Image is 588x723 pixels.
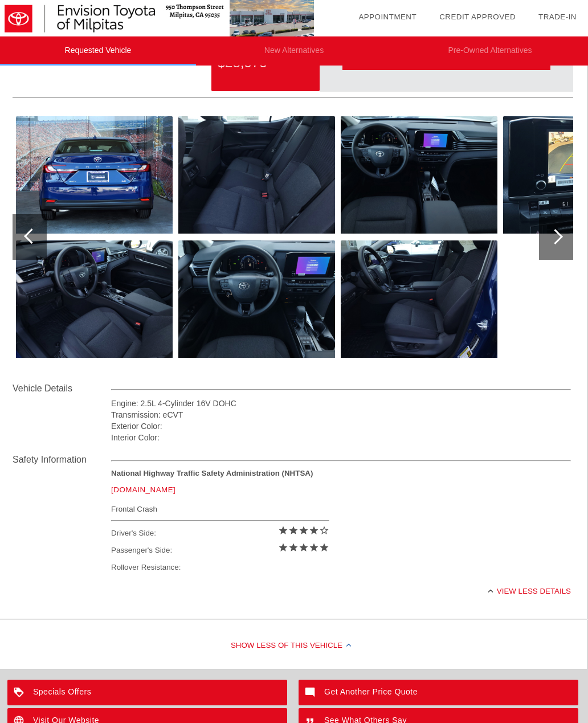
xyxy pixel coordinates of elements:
i: star [299,542,309,553]
li: New Alternatives [196,36,392,66]
i: star [278,542,288,553]
img: image.aspx [178,240,335,358]
div: Driver's Side: [111,525,329,542]
a: [DOMAIN_NAME] [111,485,175,494]
a: Trade-In [538,13,577,21]
div: Engine: 2.5L 4-Cylinder 16V DOHC [111,398,571,409]
div: Vehicle Details [13,382,111,395]
i: star [299,525,309,536]
div: Transmission: eCVT [111,409,571,420]
div: Passenger's Side: [111,542,329,559]
a: Get Another Price Quote [299,680,578,705]
a: Credit Approved [439,13,516,21]
i: star [288,525,299,536]
i: star [288,542,299,553]
div: Interior Color: [111,432,571,443]
img: ic_mode_comment_white_24dp_2x.png [299,680,324,705]
div: Safety Information [13,453,111,467]
div: Rollover Resistance: [111,559,329,576]
img: image.aspx [178,116,335,234]
strong: National Highway Traffic Safety Administration (NHTSA) [111,469,313,477]
a: Specials Offers [7,680,287,705]
li: Pre-Owned Alternatives [392,36,588,66]
img: image.aspx [341,240,497,358]
i: star [278,525,288,536]
a: Appointment [358,13,416,21]
i: star [319,542,329,553]
img: image.aspx [16,116,173,234]
div: View less details [111,577,571,605]
img: ic_loyalty_white_24dp_2x.png [7,680,33,705]
img: image.aspx [16,240,173,358]
div: Frontal Crash [111,502,329,516]
i: star [309,542,319,553]
img: image.aspx [341,116,497,234]
i: star [309,525,319,536]
div: Exterior Color: [111,420,571,432]
i: star_border [319,525,329,536]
